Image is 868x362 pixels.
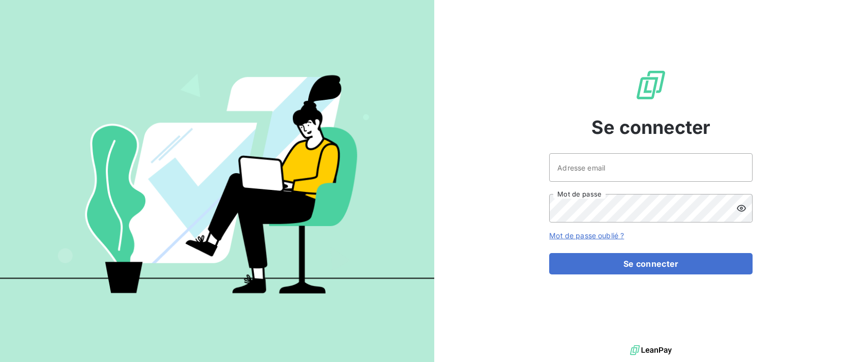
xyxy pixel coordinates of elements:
[549,231,624,240] a: Mot de passe oublié ?
[549,153,753,182] input: placeholder
[630,343,672,358] img: logo
[591,114,710,141] span: Se connecter
[635,69,667,101] img: Logo LeanPay
[549,253,753,274] button: Se connecter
